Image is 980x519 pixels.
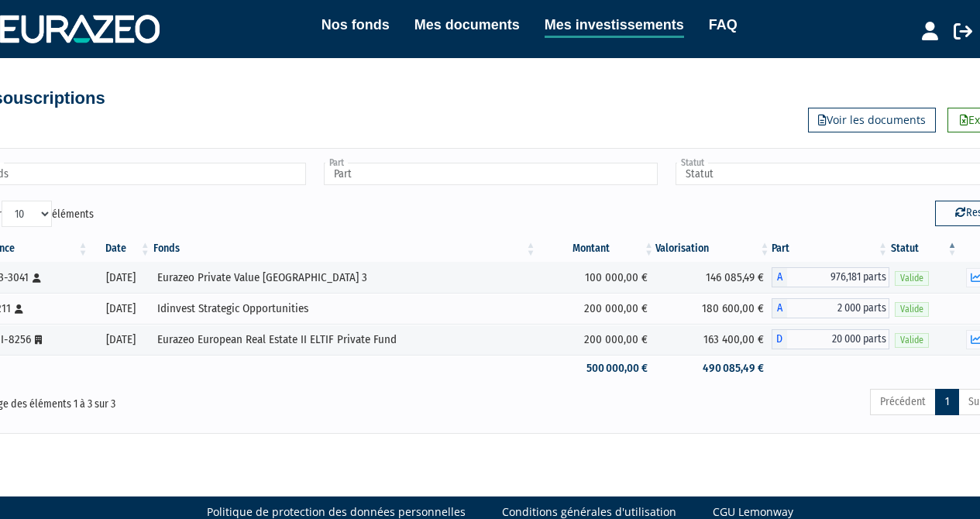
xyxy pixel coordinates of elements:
[157,301,532,317] div: Idinvest Strategic Opportunities
[709,14,738,36] a: FAQ
[935,389,959,415] a: 1
[538,262,656,293] td: 100 000,00 €
[772,298,890,318] div: A - Idinvest Strategic Opportunities
[95,270,146,286] div: [DATE]
[895,271,929,286] span: Valide
[772,298,787,318] span: A
[95,301,146,317] div: [DATE]
[538,324,656,355] td: 200 000,00 €
[95,332,146,348] div: [DATE]
[152,235,538,262] th: Fonds: activer pour trier la colonne par ordre croissant
[15,304,23,314] i: [Français] Personne physique
[895,333,929,348] span: Valide
[157,332,532,348] div: Eurazeo European Real Estate II ELTIF Private Fund
[655,355,771,382] td: 490 085,49 €
[545,14,684,38] a: Mes investissements
[655,262,771,293] td: 146 085,49 €
[2,201,52,227] select: Afficheréléments
[655,235,771,262] th: Valorisation: activer pour trier la colonne par ordre croissant
[33,273,41,283] i: [Français] Personne physique
[157,270,532,286] div: Eurazeo Private Value [GEOGRAPHIC_DATA] 3
[895,302,929,317] span: Valide
[538,235,656,262] th: Montant: activer pour trier la colonne par ordre croissant
[655,293,771,324] td: 180 600,00 €
[889,235,958,262] th: Statut : activer pour trier la colonne par ordre d&eacute;croissant
[35,335,42,345] i: [Français] Personne morale
[787,298,890,318] span: 2 000 parts
[414,14,520,36] a: Mes documents
[870,389,936,415] a: Précédent
[90,235,152,262] th: Date: activer pour trier la colonne par ordre croissant
[772,329,890,349] div: D - Eurazeo European Real Estate II ELTIF Private Fund
[322,14,390,36] a: Nos fonds
[772,235,890,262] th: Part: activer pour trier la colonne par ordre croissant
[538,293,656,324] td: 200 000,00 €
[772,267,890,287] div: A - Eurazeo Private Value Europe 3
[772,267,787,287] span: A
[538,355,656,382] td: 500 000,00 €
[655,324,771,355] td: 163 400,00 €
[772,329,787,349] span: D
[808,108,936,132] a: Voir les documents
[787,329,890,349] span: 20 000 parts
[787,267,890,287] span: 976,181 parts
